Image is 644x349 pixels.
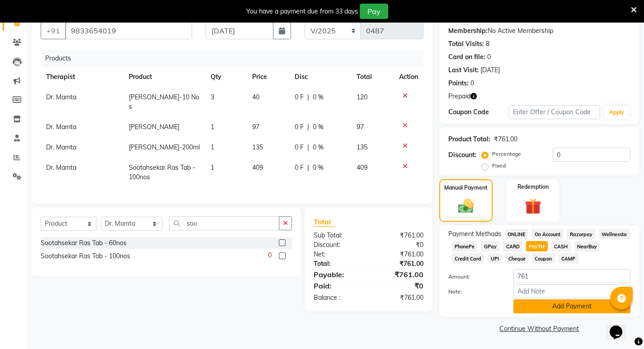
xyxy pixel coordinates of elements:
div: Total: [307,259,368,269]
span: CASH [551,241,571,251]
button: Pay [360,4,388,19]
div: Sootahsekar Ras Tab - 60nos [41,238,127,248]
span: [PERSON_NAME]-200ml [129,143,200,151]
div: ₹761.00 [368,250,430,259]
label: Manual Payment [444,184,488,192]
span: Prepaid [448,92,470,101]
span: 3 [211,93,214,101]
th: Total [351,67,394,87]
label: Fixed [492,162,506,170]
div: Sootahsekar Ras Tab - 100nos [41,251,130,261]
input: Amount [513,269,630,283]
div: Card on file: [448,52,485,62]
label: Percentage [492,150,521,158]
span: 0 F [295,143,304,152]
button: Add Payment [513,299,630,313]
div: Product Total: [448,135,490,144]
iframe: chat widget [606,313,635,340]
span: 40 [252,93,259,101]
div: Membership: [448,26,488,36]
span: | [307,93,309,102]
span: 135 [252,143,263,151]
th: Disc [289,67,351,87]
div: ₹761.00 [368,231,430,240]
th: Price [247,67,289,87]
span: 0 F [295,122,304,132]
span: NearBuy [574,241,600,251]
span: 0 [268,251,272,260]
div: ₹0 [368,240,430,250]
label: Redemption [517,183,549,191]
div: ₹761.00 [368,269,430,280]
div: [DATE] [480,65,500,75]
div: Total Visits: [448,39,484,49]
button: +91 [41,22,66,39]
span: | [307,163,309,172]
div: 8 [486,39,489,49]
th: Product [123,67,205,87]
div: Sub Total: [307,231,368,240]
span: On Account [531,229,563,239]
div: You have a payment due from 33 days [246,7,358,16]
img: _gift.svg [520,196,546,217]
span: 1 [211,143,214,151]
span: Razorpay [567,229,595,239]
div: Balance : [307,293,368,302]
div: ₹761.00 [368,293,430,302]
div: ₹761.00 [494,135,517,144]
th: Qty [205,67,247,87]
div: 0 [487,52,491,62]
div: ₹761.00 [368,259,430,269]
div: Points: [448,79,469,88]
div: Products [42,50,430,67]
span: UPI [488,253,502,264]
span: PhonePe [452,241,478,251]
span: 0 F [295,93,304,102]
div: ₹0 [368,280,430,291]
input: Search or Scan [169,216,279,230]
span: 0 % [313,122,324,132]
span: CARD [503,241,522,251]
span: Dr. Mamta [46,163,76,172]
span: GPay [481,241,499,251]
span: Coupon [532,253,555,264]
span: 409 [357,163,367,172]
div: Paid: [307,280,368,291]
span: Cheque [505,253,528,264]
span: 1 [211,123,214,131]
a: Continue Without Payment [441,324,638,334]
th: Action [394,67,423,87]
span: [PERSON_NAME] [129,123,179,131]
input: Search by Name/Mobile/Email/Code [65,22,192,39]
span: 135 [357,143,367,151]
span: 97 [357,123,364,131]
span: Total [314,217,334,227]
span: | [307,122,309,132]
span: Dr. Mamta [46,93,76,101]
span: CAMP [559,253,578,264]
span: 409 [252,163,263,172]
span: | [307,143,309,152]
button: Apply [604,106,630,119]
div: Last Visit: [448,65,479,75]
span: 0 % [313,143,324,152]
div: Payable: [307,269,368,280]
div: Discount: [307,240,368,250]
span: Dr. Mamta [46,143,76,151]
input: Add Note [513,284,630,298]
span: ONLINE [505,229,528,239]
span: Sootahsekar Ras Tab - 100nos [129,163,195,181]
span: 0 % [313,93,324,102]
span: [PERSON_NAME]-10 Nos [129,93,199,111]
span: 0 F [295,163,304,172]
div: Coupon Code [448,107,509,117]
span: 97 [252,123,259,131]
div: Net: [307,250,368,259]
span: 1 [211,163,214,172]
div: 0 [470,79,474,88]
span: Credit Card [452,253,484,264]
label: Note: [442,288,507,296]
label: Amount: [442,273,507,281]
span: Payment Methods [448,229,501,239]
span: Wellnessta [599,229,630,239]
